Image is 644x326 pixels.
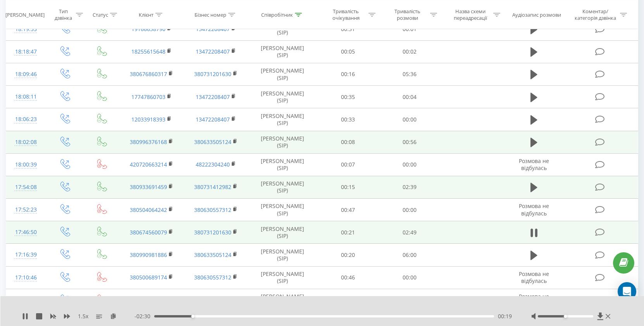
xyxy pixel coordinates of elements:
[131,93,165,101] a: 17747860703
[196,93,230,101] a: 13472208407
[130,206,167,213] a: 380504064242
[519,270,549,284] span: Розмова не відбулась
[194,274,231,281] a: 380630557312
[379,176,440,198] td: 02:39
[519,202,549,217] span: Розмова не відбулась
[194,70,231,78] a: 380731201630
[317,266,379,289] td: 00:46
[248,176,317,198] td: [PERSON_NAME] (SIP)
[379,199,440,221] td: 00:00
[379,108,440,131] td: 00:00
[498,312,512,320] span: 00:19
[139,11,153,18] div: Клієнт
[248,86,317,108] td: [PERSON_NAME] (SIP)
[379,221,440,244] td: 02:49
[379,289,440,311] td: 00:00
[196,48,230,55] a: 13472208407
[194,251,231,258] a: 380633505124
[325,8,367,21] div: Тривалість очікування
[52,8,74,21] div: Тип дзвінка
[387,8,428,21] div: Тривалість розмови
[191,315,195,318] div: Accessibility label
[130,251,167,258] a: 380990981886
[512,11,561,18] div: Аудіозапис розмови
[317,108,379,131] td: 00:33
[14,247,38,262] div: 17:16:39
[317,40,379,63] td: 00:05
[14,270,38,285] div: 17:10:46
[317,63,379,85] td: 00:16
[248,266,317,289] td: [PERSON_NAME] (SIP)
[379,244,440,266] td: 06:00
[14,67,38,82] div: 18:09:46
[14,180,38,195] div: 17:54:08
[130,70,167,78] a: 380676860317
[248,63,317,85] td: [PERSON_NAME] (SIP)
[317,199,379,221] td: 00:47
[248,131,317,153] td: [PERSON_NAME] (SIP)
[248,244,317,266] td: [PERSON_NAME] (SIP)
[131,48,165,55] a: 18255615648
[196,161,230,168] a: 48222304240
[248,199,317,221] td: [PERSON_NAME] (SIP)
[519,157,549,172] span: Розмова не відбулась
[194,206,231,213] a: 380630557312
[317,244,379,266] td: 00:20
[14,225,38,240] div: 17:46:50
[519,293,549,307] span: Розмова не відбулась
[248,108,317,131] td: [PERSON_NAME] (SIP)
[248,289,317,311] td: [PERSON_NAME] (SIP)
[248,153,317,176] td: [PERSON_NAME] (SIP)
[78,312,88,320] span: 1.5 x
[317,86,379,108] td: 00:35
[248,40,317,63] td: [PERSON_NAME] (SIP)
[317,221,379,244] td: 00:21
[564,315,567,318] div: Accessibility label
[131,116,165,123] a: 12033918393
[450,8,491,21] div: Назва схеми переадресації
[317,131,379,153] td: 00:08
[618,282,636,301] div: Open Intercom Messenger
[14,157,38,172] div: 18:00:39
[195,11,226,18] div: Бізнес номер
[194,229,231,236] a: 380731201630
[5,11,45,18] div: [PERSON_NAME]
[379,63,440,85] td: 05:36
[134,312,154,320] span: - 02:30
[130,161,167,168] a: 420720663214
[130,138,167,146] a: 380996376168
[317,176,379,198] td: 00:15
[317,153,379,176] td: 00:07
[14,89,38,104] div: 18:08:11
[93,11,108,18] div: Статус
[573,8,618,21] div: Коментар/категорія дзвінка
[379,86,440,108] td: 00:04
[379,266,440,289] td: 00:00
[379,40,440,63] td: 00:02
[130,274,167,281] a: 380500689174
[14,202,38,217] div: 17:52:23
[194,138,231,146] a: 380633505124
[130,229,167,236] a: 380674560079
[379,131,440,153] td: 00:56
[14,293,38,308] div: 17:09:57
[14,112,38,127] div: 18:06:23
[14,44,38,59] div: 18:18:47
[379,153,440,176] td: 00:00
[14,135,38,150] div: 18:02:08
[194,183,231,191] a: 380731412982
[261,11,293,18] div: Співробітник
[248,221,317,244] td: [PERSON_NAME] (SIP)
[196,116,230,123] a: 13472208407
[317,289,379,311] td: 00:08
[130,183,167,191] a: 380933691459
